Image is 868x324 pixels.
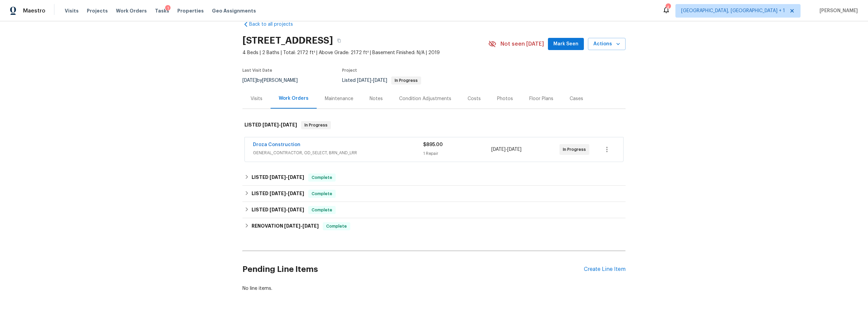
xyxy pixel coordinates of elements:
[357,78,371,83] span: [DATE]
[325,95,353,102] div: Maintenance
[284,224,300,228] span: [DATE]
[548,38,584,50] button: Mark Seen
[155,8,169,13] span: Tasks
[242,78,257,83] span: [DATE]
[370,95,383,102] div: Notes
[87,7,108,14] span: Projects
[284,224,319,228] span: -
[681,7,785,14] span: [GEOGRAPHIC_DATA], [GEOGRAPHIC_DATA] + 1
[270,191,286,196] span: [DATE]
[242,68,272,72] span: Last Visit Date
[270,175,286,180] span: [DATE]
[242,49,488,56] span: 4 Beds | 2 Baths | Total: 2172 ft² | Above Grade: 2172 ft² | Basement Finished: N/A | 2019
[491,146,521,153] span: -
[244,121,297,129] h6: LISTED
[270,207,286,212] span: [DATE]
[262,122,297,127] span: -
[333,34,345,47] button: Copy Address
[500,41,544,47] span: Not seen [DATE]
[242,76,306,85] div: by [PERSON_NAME]
[309,174,335,181] span: Complete
[242,169,626,186] div: LISTED [DATE]-[DATE]Complete
[252,222,319,230] h6: RENOVATION
[270,191,304,196] span: -
[392,78,420,83] span: In Progress
[242,254,584,285] h2: Pending Line Items
[309,207,335,213] span: Complete
[242,218,626,234] div: RENOVATION [DATE]-[DATE]Complete
[373,78,387,83] span: [DATE]
[468,95,481,102] div: Costs
[584,266,626,273] div: Create Line Item
[281,122,297,127] span: [DATE]
[423,150,491,157] div: 1 Repair
[399,95,451,102] div: Condition Adjustments
[270,175,304,180] span: -
[666,4,670,11] div: 4
[423,142,443,147] span: $895.00
[588,38,626,50] button: Actions
[563,146,589,153] span: In Progress
[288,175,304,180] span: [DATE]
[165,5,171,12] div: 1
[342,68,357,72] span: Project
[302,122,330,129] span: In Progress
[65,7,79,14] span: Visits
[252,173,304,182] h6: LISTED
[288,207,304,212] span: [DATE]
[253,142,300,147] a: Droza Construction
[23,7,45,14] span: Maestro
[252,206,304,214] h6: LISTED
[497,95,513,102] div: Photos
[302,224,319,228] span: [DATE]
[342,78,421,83] span: Listed
[242,186,626,202] div: LISTED [DATE]-[DATE]Complete
[251,95,262,102] div: Visits
[309,190,335,197] span: Complete
[357,78,387,83] span: -
[491,147,506,152] span: [DATE]
[262,122,279,127] span: [DATE]
[116,7,147,14] span: Work Orders
[253,149,423,156] span: GENERAL_CONTRACTOR, OD_SELECT, BRN_AND_LRR
[570,95,583,102] div: Cases
[242,114,626,136] div: LISTED [DATE]-[DATE]In Progress
[242,202,626,218] div: LISTED [DATE]-[DATE]Complete
[242,37,333,44] h2: [STREET_ADDRESS]
[177,7,204,14] span: Properties
[529,95,553,102] div: Floor Plans
[242,21,308,28] a: Back to all projects
[279,95,309,102] div: Work Orders
[593,40,620,48] span: Actions
[323,223,350,230] span: Complete
[212,7,256,14] span: Geo Assignments
[270,207,304,212] span: -
[288,191,304,196] span: [DATE]
[242,285,626,292] div: No line items.
[553,40,578,48] span: Mark Seen
[817,7,858,14] span: [PERSON_NAME]
[252,190,304,198] h6: LISTED
[507,147,521,152] span: [DATE]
